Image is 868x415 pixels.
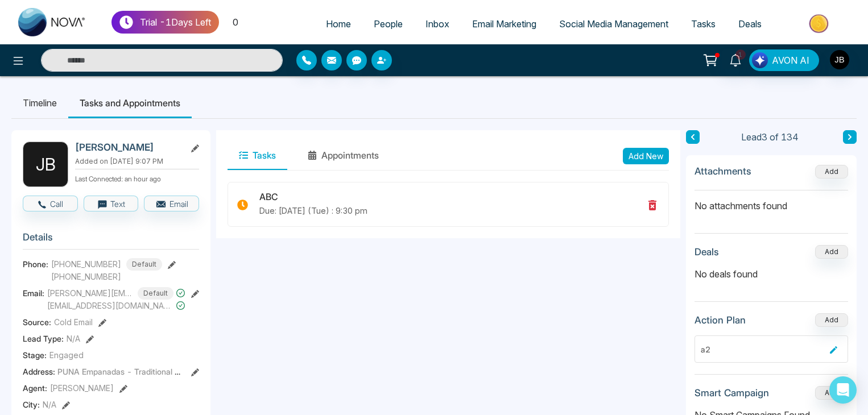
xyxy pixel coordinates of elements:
[815,313,848,327] button: Add
[374,18,403,30] span: People
[461,13,548,35] a: Email Marketing
[50,382,114,394] span: [PERSON_NAME]
[326,18,351,30] span: Home
[23,366,183,377] span: Address:
[830,50,849,69] img: User Avatar
[695,267,848,281] p: No deals found
[752,52,768,68] img: Lead Flow
[414,13,461,35] a: Inbox
[23,382,47,394] span: Agent:
[741,130,799,144] span: Lead 3 of 134
[23,142,68,187] div: J B
[23,287,44,299] span: Email:
[47,287,133,299] span: [PERSON_NAME][EMAIL_ADDRESS][DOMAIN_NAME]
[772,53,809,67] span: AVON AI
[815,166,848,176] span: Add
[23,399,40,410] span: City :
[23,333,64,345] span: Lead Type:
[815,245,848,259] button: Add
[695,246,719,258] h3: Deals
[51,271,162,283] span: [PHONE_NUMBER]
[259,205,643,217] p: Due: [DATE] (Tue) : 9:30 pm
[296,142,390,170] button: Appointments
[738,18,762,30] span: Deals
[126,258,162,271] span: Default
[23,349,47,361] span: Stage:
[75,142,181,153] h2: [PERSON_NAME]
[749,49,819,71] button: AVON AI
[695,165,751,177] h3: Attachments
[75,156,199,167] p: Added on [DATE] 9:07 PM
[84,196,139,211] button: Text
[815,386,848,400] button: Add
[695,190,848,213] p: No attachments found
[548,13,680,35] a: Social Media Management
[829,376,857,404] div: Open Intercom Messenger
[54,316,93,328] span: Cold Email
[11,88,68,118] li: Timeline
[425,18,449,30] span: Inbox
[735,49,746,60] span: 1
[228,142,287,170] button: Tasks
[362,13,414,35] a: People
[623,148,669,164] button: Add New
[472,18,536,30] span: Email Marketing
[259,192,643,202] h3: ABC
[695,314,746,326] h3: Action Plan
[691,18,716,30] span: Tasks
[47,300,173,312] span: [EMAIL_ADDRESS][DOMAIN_NAME]
[701,343,825,355] div: a2
[315,13,362,35] a: Home
[727,13,773,35] a: Deals
[23,196,78,211] button: Call
[815,165,848,179] button: Add
[23,231,199,249] h3: Details
[49,349,84,361] span: Engaged
[695,387,769,399] h3: Smart Campaign
[18,8,86,36] img: Nova CRM Logo
[23,316,51,328] span: Source:
[722,49,749,69] a: 1
[779,11,861,36] img: Market-place.gif
[559,18,668,30] span: Social Media Management
[67,333,80,345] span: N/A
[68,88,192,118] li: Tasks and Appointments
[43,399,56,410] span: N/A
[680,13,727,35] a: Tasks
[138,287,173,300] span: Default
[51,258,121,270] span: [PHONE_NUMBER]
[144,196,199,211] button: Email
[140,15,211,29] p: Trial - 1 Days Left
[57,367,567,376] span: PUNA Empanadas - Traditional & Authentic, Tofino Ucluelet Highway, [GEOGRAPHIC_DATA], [GEOGRAPHIC...
[23,258,48,270] span: Phone:
[75,172,199,184] p: Last Connected: an hour ago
